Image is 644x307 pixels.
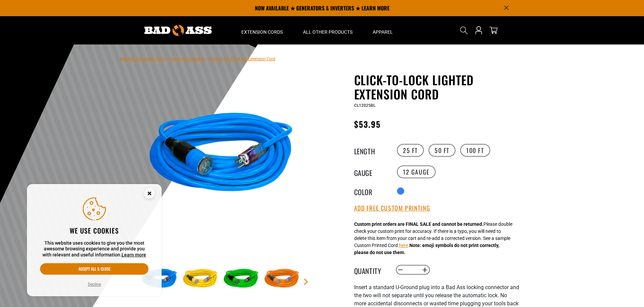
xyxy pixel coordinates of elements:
[354,221,512,256] div: Please double check your custom print for accuracy. If there is a typo, you will need to delete t...
[363,16,403,44] summary: Apparel
[120,57,166,61] a: Bad Ass Extension Cords
[373,29,393,35] span: Apparel
[354,243,499,255] strong: Note: emoji symbols do not print correctly, please do not use them.
[397,165,436,178] label: 12 Gauge
[397,144,424,157] label: 25 FT
[140,74,302,237] img: blue
[399,242,408,249] button: here
[86,281,103,288] button: Decline
[40,226,148,235] h2: We use cookies
[262,259,301,299] img: orange
[222,259,261,299] img: green
[354,187,388,195] legend: Color
[207,57,208,61] span: ›
[120,55,275,63] nav: breadcrumbs
[303,29,352,35] span: All Other Products
[429,144,455,157] label: 50 FT
[460,144,490,157] label: 100 FT
[144,25,212,36] img: Bad Ass Extension Cords
[354,118,381,130] span: $53.95
[241,29,283,35] span: Extension Cords
[354,167,388,176] legend: Gauge
[303,278,309,285] a: Next
[209,57,275,61] span: Click-to-Lock Lighted Extension Cord
[354,103,375,108] span: CL12025BL
[40,263,148,275] button: Accept all & close
[40,240,148,258] p: This website uses cookies to give you the most awesome browsing experience and provide you with r...
[231,16,293,44] summary: Extension Cords
[170,57,205,61] a: Return to Collection
[354,205,431,212] button: Add Free Custom Printing
[354,146,388,155] legend: Length
[293,16,363,44] summary: All Other Products
[354,266,388,274] label: Quantity
[167,57,168,61] span: ›
[459,25,469,36] summary: Search
[122,252,146,257] a: Learn more
[354,221,483,227] strong: Custom print orders are FINAL SALE and cannot be returned.
[181,259,220,299] img: yellow
[27,184,162,297] aside: Cookie Consent
[354,73,519,101] h1: Click-to-Lock Lighted Extension Cord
